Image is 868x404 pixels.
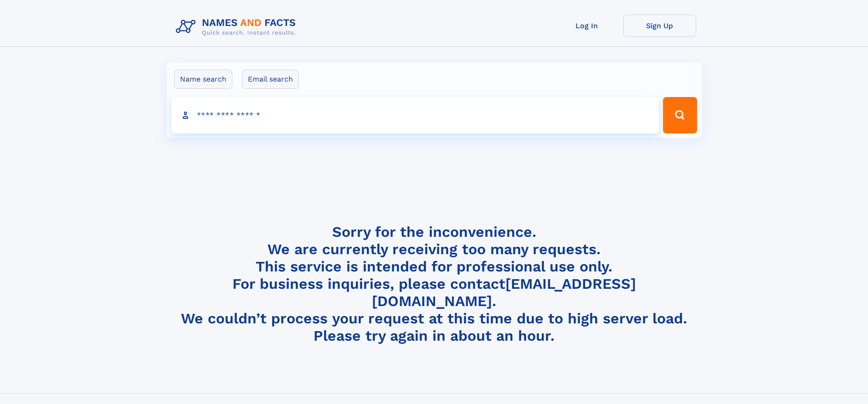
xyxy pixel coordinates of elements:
[172,223,696,345] h4: Sorry for the inconvenience. We are currently receiving too many requests. This service is intend...
[623,15,696,37] a: Sign Up
[174,70,232,89] label: Name search
[372,275,636,310] a: [EMAIL_ADDRESS][DOMAIN_NAME]
[663,97,697,133] button: Search Button
[550,15,623,37] a: Log In
[171,97,659,133] input: search input
[172,15,303,39] img: Logo Names and Facts
[242,70,299,89] label: Email search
